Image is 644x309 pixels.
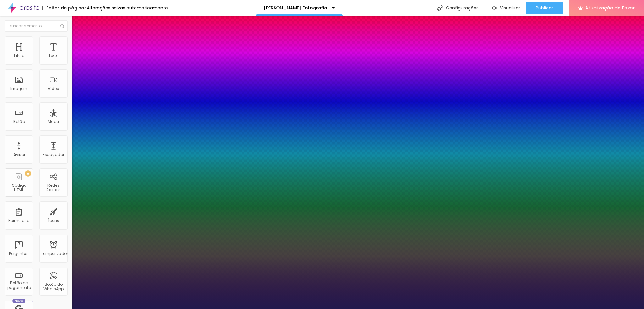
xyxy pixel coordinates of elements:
font: Perguntas [9,251,29,256]
button: Visualizar [485,2,526,14]
font: Atualização do Fazer [585,4,635,11]
font: Redes Sociais [46,183,61,192]
font: Botão do WhatsApp [43,282,64,291]
button: Publicar [526,2,563,14]
font: Botão de pagamento [7,280,31,290]
font: Título [14,53,24,58]
font: Configurações [446,5,479,11]
font: Visualizar [500,5,520,11]
font: Mapa [48,119,59,124]
font: Botão [13,119,25,124]
font: Editor de páginas [46,5,87,11]
img: view-1.svg [491,5,497,11]
font: Formulário [8,218,29,223]
font: Publicar [536,5,553,11]
font: Divisor [13,152,25,157]
font: Vídeo [48,86,59,91]
font: [PERSON_NAME] Fotografia [264,5,327,11]
font: Imagem [10,86,27,91]
font: Espaçador [43,152,64,157]
font: Alterações salvas automaticamente [87,5,168,11]
font: Temporizador [41,251,68,256]
input: Buscar elemento [5,20,68,32]
font: Texto [48,53,58,58]
font: Ícone [48,218,59,223]
font: Novo [15,299,23,303]
img: Ícone [437,5,443,11]
img: Ícone [60,24,64,28]
font: Código HTML [12,183,26,192]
